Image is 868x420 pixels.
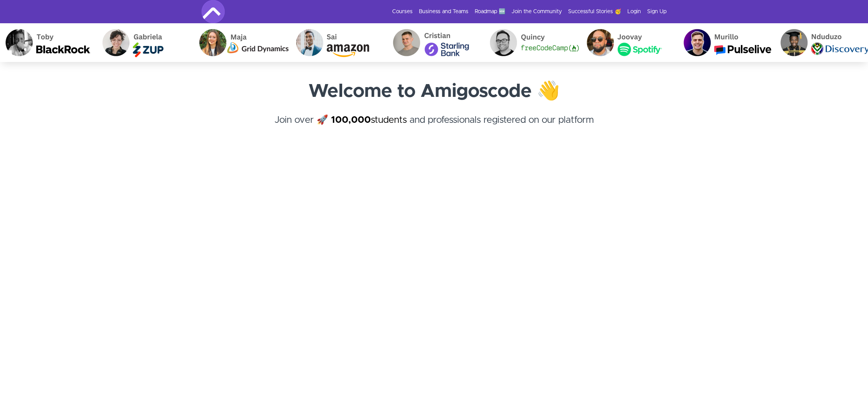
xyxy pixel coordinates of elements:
[627,8,641,15] a: Login
[475,8,505,15] a: Roadmap 🆕
[511,8,562,15] a: Join the Community
[568,8,621,15] a: Successful Stories 🥳
[331,115,407,125] a: 100,000students
[308,82,560,101] strong: Welcome to Amigoscode 👋
[484,23,580,62] img: Quincy
[96,23,193,62] img: Gabriela
[677,23,774,62] img: Murillo
[392,8,413,15] a: Courses
[647,8,666,15] a: Sign Up
[193,23,290,62] img: Maja
[201,113,666,141] h4: Join over 🚀 and professionals registered on our platform
[290,23,387,62] img: Sai
[387,23,484,62] img: Cristian
[580,23,677,62] img: Joovay
[419,8,468,15] a: Business and Teams
[331,115,371,125] strong: 100,000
